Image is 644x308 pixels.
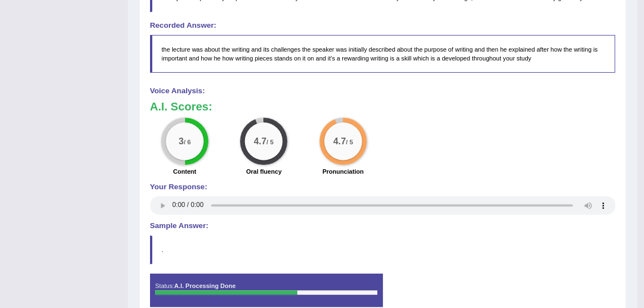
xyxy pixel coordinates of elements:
b: A.I. Scores: [150,100,212,113]
h4: Your Response: [150,183,616,191]
small: / 5 [346,138,353,145]
label: Pronunciation [322,167,363,176]
big: 4.7 [254,136,267,146]
div: Status: [150,274,383,307]
big: 4.7 [333,136,346,146]
label: Oral fluency [246,167,282,176]
small: / 5 [267,138,274,145]
label: Content [173,167,197,176]
blockquote: the lecture was about the writing and its challenges the speaker was initially described about th... [150,35,616,73]
h4: Voice Analysis: [150,87,616,95]
blockquote: . [150,235,616,264]
strong: A.I. Processing Done [174,282,236,289]
h4: Sample Answer: [150,222,616,230]
big: 3 [178,136,183,146]
small: / 6 [184,138,191,145]
h4: Recorded Answer: [150,22,616,30]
